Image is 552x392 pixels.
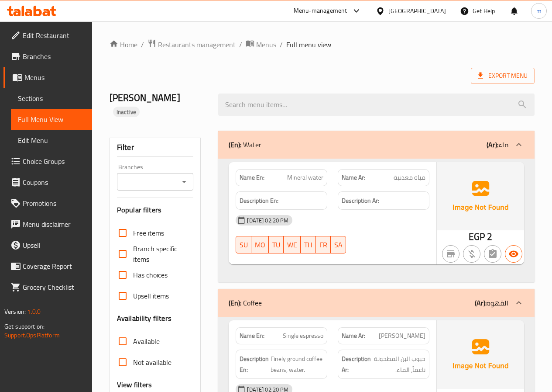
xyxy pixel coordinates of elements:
[331,236,346,253] button: SA
[147,39,236,50] a: Restaurants management
[23,156,85,167] span: Choice Groups
[379,331,425,340] span: [PERSON_NAME]
[484,245,501,263] button: Not has choices
[342,173,365,182] strong: Name Ar:
[141,39,144,50] li: /
[316,236,331,253] button: FR
[3,235,92,256] a: Upsell
[475,296,487,309] b: (Ar):
[3,214,92,235] a: Menu disclaimer
[394,173,425,182] span: مياه معدنية
[229,298,262,308] p: Coffee
[133,243,187,264] span: Branch specific items
[113,107,140,117] div: Inactive
[246,39,276,50] a: Menus
[269,236,284,253] button: TU
[255,239,265,251] span: MO
[23,51,85,62] span: Branches
[437,320,524,389] img: Ae5nvW7+0k+MAAAAAElFTkSuQmCC
[463,245,480,263] button: Purchased item
[3,25,92,46] a: Edit Restaurant
[271,354,323,375] span: Finely ground coffee beans, water.
[23,177,85,187] span: Coupons
[218,289,535,317] div: (En): Coffee(Ar):القهوة
[3,46,92,67] a: Branches
[536,6,542,16] span: m
[240,331,264,340] strong: Name En:
[27,306,41,317] span: 1.0.0
[487,138,498,151] b: (Ar):
[294,6,347,16] div: Menu-management
[469,228,485,245] span: EGP
[11,88,92,109] a: Sections
[3,67,92,88] a: Menus
[240,173,264,182] strong: Name En:
[18,135,85,146] span: Edit Menu
[287,239,297,251] span: WE
[4,306,26,317] span: Version:
[11,130,92,151] a: Edit Menu
[218,94,535,116] input: search
[133,228,164,238] span: Free items
[23,282,85,292] span: Grocery Checklist
[3,172,92,193] a: Coupons
[243,216,292,225] span: [DATE] 02:20 PM
[3,193,92,214] a: Promotions
[478,70,528,81] span: Export Menu
[284,236,301,253] button: WE
[283,331,323,340] span: Single espresso
[117,138,194,157] div: Filter
[23,30,85,41] span: Edit Restaurant
[158,39,236,50] span: Restaurants management
[487,139,508,150] p: ماء
[3,256,92,277] a: Coverage Report
[471,68,535,84] span: Export Menu
[18,93,85,104] span: Sections
[256,39,276,50] span: Menus
[110,39,535,50] nav: breadcrumb
[218,131,535,159] div: (En): Water(Ar):ماء
[113,108,140,116] span: Inactive
[11,109,92,130] a: Full Menu View
[442,245,459,263] button: Not branch specific item
[23,198,85,208] span: Promotions
[117,380,152,390] h3: View filters
[342,195,379,206] strong: Description Ar:
[334,239,343,251] span: SA
[117,313,171,323] h3: Availability filters
[301,236,316,253] button: TH
[319,239,327,251] span: FR
[133,291,169,301] span: Upsell items
[3,151,92,172] a: Choice Groups
[117,205,194,215] h3: Popular filters
[24,72,85,83] span: Menus
[505,245,522,263] button: Available
[240,239,248,251] span: SU
[342,331,365,340] strong: Name Ar:
[280,39,283,50] li: /
[240,354,269,375] strong: Description En:
[239,39,242,50] li: /
[287,173,323,182] span: Mineral water
[4,330,60,341] a: Support.OpsPlatform
[23,240,85,250] span: Upsell
[475,298,508,308] p: القهوة
[251,236,269,253] button: MO
[110,91,208,118] h2: [PERSON_NAME]
[487,228,492,245] span: 2
[23,261,85,271] span: Coverage Report
[388,6,446,16] div: [GEOGRAPHIC_DATA]
[110,39,137,50] a: Home
[229,139,261,150] p: Water
[133,357,171,368] span: Not available
[4,321,45,332] span: Get support on:
[286,39,331,50] span: Full menu view
[240,195,278,206] strong: Description En:
[18,114,85,125] span: Full Menu View
[229,138,241,151] b: (En):
[133,336,160,347] span: Available
[437,162,524,230] img: Ae5nvW7+0k+MAAAAAElFTkSuQmCC
[272,239,280,251] span: TU
[342,354,371,375] strong: Description Ar:
[3,277,92,298] a: Grocery Checklist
